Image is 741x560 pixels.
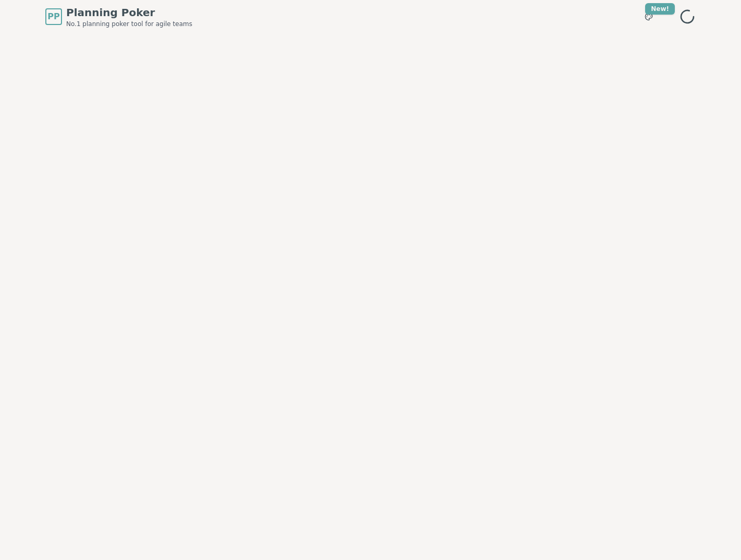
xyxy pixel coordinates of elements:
[645,3,675,15] div: New!
[47,10,59,23] span: PP
[66,20,192,28] span: No.1 planning poker tool for agile teams
[66,5,192,20] span: Planning Poker
[639,7,658,26] button: New!
[45,5,192,28] a: PPPlanning PokerNo.1 planning poker tool for agile teams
